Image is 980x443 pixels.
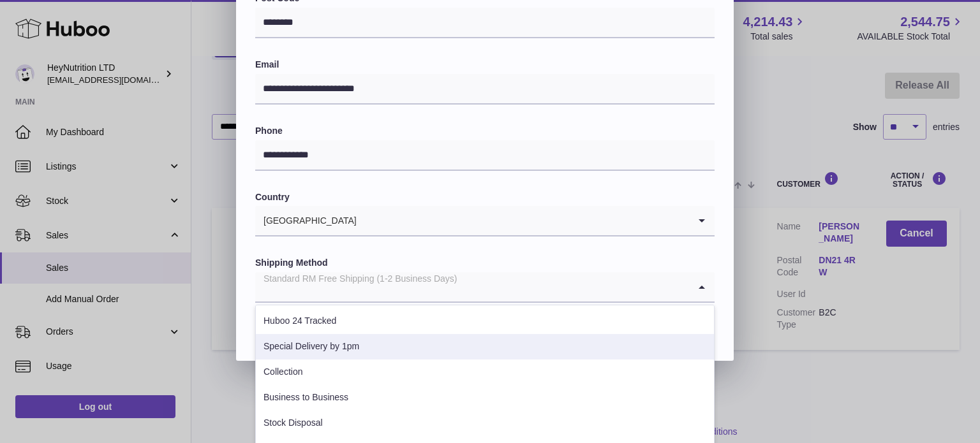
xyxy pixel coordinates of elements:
[256,385,714,410] li: Business to Business
[256,309,714,334] li: Huboo 24 Tracked
[255,272,715,303] div: Search for option
[255,125,715,137] label: Phone
[256,359,714,385] li: Collection
[256,334,714,359] li: Special Delivery by 1pm
[255,206,357,235] span: [GEOGRAPHIC_DATA]
[255,257,715,269] label: Shipping Method
[255,272,689,301] input: Search for option
[255,206,715,236] div: Search for option
[255,59,715,71] label: Email
[256,410,714,436] li: Stock Disposal
[255,191,715,203] label: Country
[357,206,689,235] input: Search for option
